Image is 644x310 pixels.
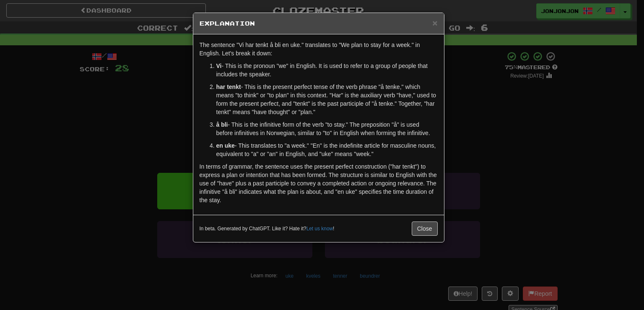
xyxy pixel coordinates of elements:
strong: å bli [216,121,228,128]
p: - This is the present perfect tense of the verb phrase "å tenke," which means "to think" or "to p... [216,83,438,116]
small: In beta. Generated by ChatGPT. Like it? Hate it? ! [200,225,335,232]
p: - This is the infinitive form of the verb "to stay." The preposition "å" is used before infinitiv... [216,120,438,137]
p: - This translates to "a week." "En" is the indefinite article for masculine nouns, equivalent to ... [216,141,438,158]
h5: Explanation [200,19,438,28]
button: Close [412,221,438,236]
strong: en uke [216,142,235,149]
p: The sentence "Vi har tenkt å bli en uke." translates to "We plan to stay for a week." in English.... [200,41,438,57]
button: Close [432,18,437,27]
span: × [432,18,437,28]
strong: Vi [216,63,222,69]
p: - This is the pronoun "we" in English. It is used to refer to a group of people that includes the... [216,62,438,78]
p: In terms of grammar, the sentence uses the present perfect construction ("har tenkt") to express ... [200,162,438,204]
strong: har tenkt [216,83,241,90]
a: Let us know [306,226,333,232]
